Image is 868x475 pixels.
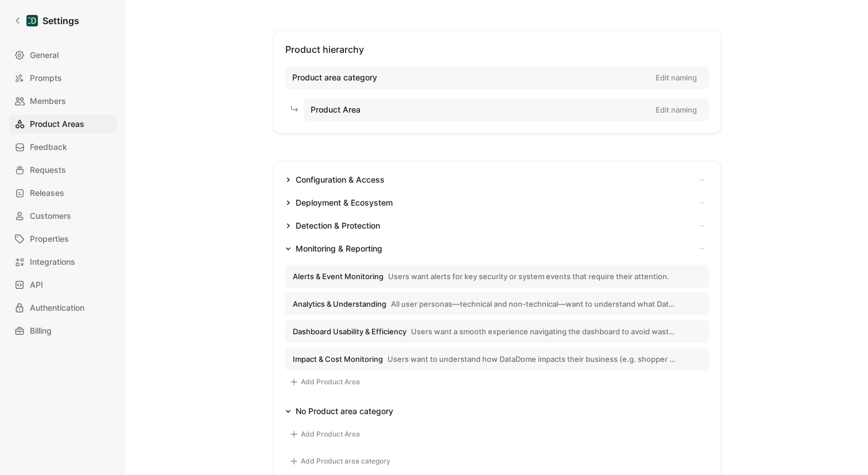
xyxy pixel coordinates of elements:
[281,219,385,233] button: Detection & Protection
[293,299,386,309] span: Analytics & Understanding
[30,255,75,269] span: Integrations
[30,324,52,338] span: Billing
[650,102,702,118] button: Edit naming
[391,299,676,309] span: All user personas—technical and non-technical—want to understand what DataDome is protecting them...
[9,322,117,340] a: Billing
[30,186,64,200] span: Releases
[293,271,383,281] span: Alerts & Event Monitoring
[9,138,117,156] a: Feedback
[387,354,676,364] span: Users want to understand how DataDome impacts their business (e.g. shopper UX, conversions) and h...
[30,48,59,62] span: General
[9,299,117,317] a: Authentication
[285,265,709,288] button: Alerts & Event MonitoringUsers want alerts for key security or system events that require their a...
[9,184,117,202] a: Releases
[293,326,406,337] span: Dashboard Usability & Efficiency
[9,46,117,64] a: General
[285,427,364,441] button: Add Product Area
[30,278,43,292] span: API
[9,9,84,32] a: Settings
[285,375,364,389] button: Add Product Area
[30,140,67,154] span: Feedback
[293,354,383,364] span: Impact & Cost Monitoring
[9,207,117,225] a: Customers
[285,44,364,55] span: Product hierarchy
[30,163,66,177] span: Requests
[30,94,66,108] span: Members
[9,161,117,179] a: Requests
[9,115,117,133] a: Product Areas
[30,117,84,131] span: Product Areas
[650,69,702,86] button: Edit naming
[281,242,387,256] button: Monitoring & Reporting
[9,92,117,110] a: Members
[285,292,709,315] button: Analytics & UnderstandingAll user personas—technical and non-technical—want to understand what Da...
[292,71,377,84] span: Product area category
[388,271,669,281] span: Users want alerts for key security or system events that require their attention.
[30,71,62,85] span: Prompts
[296,196,393,210] div: Deployment & Ecosystem
[281,173,389,187] button: Configuration & Access
[311,103,361,117] span: Product Area
[285,454,394,468] button: Add Product area category
[9,253,117,271] a: Integrations
[30,232,69,246] span: Properties
[285,320,709,343] button: Dashboard Usability & EfficiencyUsers want a smooth experience navigating the dashboard to avoid ...
[411,326,676,337] span: Users want a smooth experience navigating the dashboard to avoid wasting time.
[281,196,397,210] button: Deployment & Ecosystem
[42,14,79,28] h1: Settings
[285,347,709,370] button: Impact & Cost MonitoringUsers want to understand how DataDome impacts their business (e.g. shoppe...
[30,209,71,223] span: Customers
[9,276,117,294] a: API
[296,404,393,418] div: No Product area category
[296,219,380,233] div: Detection & Protection
[9,69,117,87] a: Prompts
[30,301,84,315] span: Authentication
[9,230,117,248] a: Properties
[296,242,382,256] div: Monitoring & Reporting
[296,173,385,187] div: Configuration & Access
[281,404,398,418] button: No Product area category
